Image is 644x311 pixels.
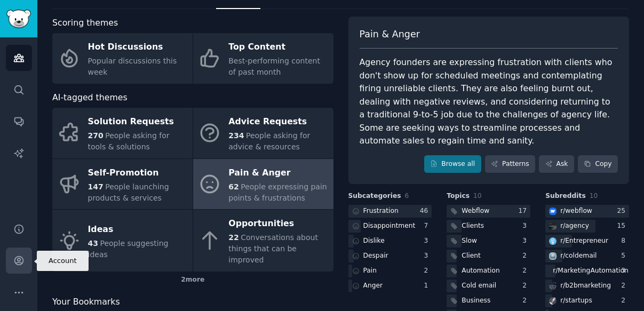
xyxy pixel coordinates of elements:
[52,17,118,30] span: Scoring themes
[228,182,238,191] span: 62
[617,221,629,231] div: 15
[462,221,484,231] div: Clients
[88,164,187,181] div: Self-Promotion
[88,182,169,202] span: People launching products & services
[447,294,530,308] a: Business2
[519,206,531,216] div: 17
[420,206,432,216] div: 46
[522,221,530,231] div: 3
[348,250,432,263] a: Despair3
[228,131,310,151] span: People asking for advice & resources
[462,296,490,306] div: Business
[522,251,530,261] div: 2
[473,192,482,200] span: 10
[228,164,328,181] div: Pain & Anger
[360,28,420,41] span: Pain & Anger
[228,233,318,264] span: Conversations about things that can be improved
[578,155,618,173] button: Copy
[560,251,597,261] div: r/ coldemail
[462,206,489,216] div: Webflow
[228,233,238,242] span: 22
[6,10,31,28] img: GummySearch logo
[560,236,608,246] div: r/ Entrepreneur
[424,281,432,291] div: 1
[193,33,333,84] a: Top ContentBest-performing content of past month
[549,222,556,230] img: agency
[88,114,187,131] div: Solution Requests
[522,266,530,276] div: 2
[545,294,629,308] a: startupsr/startups2
[545,235,629,248] a: Entrepreneurr/Entrepreneur8
[88,182,104,191] span: 147
[621,296,629,306] div: 2
[617,206,629,216] div: 25
[447,220,530,233] a: Clients3
[363,221,416,231] div: Disappointment
[621,236,629,246] div: 8
[549,208,556,215] img: webflow
[348,220,432,233] a: Disappointment7
[363,266,377,276] div: Pain
[560,281,611,291] div: r/ b2bmarketing
[360,56,618,148] div: Agency founders are expressing frustration with clients who don't show up for scheduled meetings ...
[549,237,556,245] img: Entrepreneur
[462,251,480,261] div: Client
[228,57,320,76] span: Best-performing content of past month
[621,281,629,291] div: 2
[88,57,177,76] span: Popular discussions this week
[424,236,432,246] div: 3
[462,281,496,291] div: Cold email
[52,272,333,289] div: 2 more
[462,266,499,276] div: Automation
[549,297,556,305] img: startups
[522,296,530,306] div: 2
[348,280,432,293] a: Anger1
[363,206,399,216] div: Frustration
[522,236,530,246] div: 3
[228,131,244,140] span: 234
[88,39,187,56] div: Hot Discussions
[88,239,169,259] span: People suggesting ideas
[193,159,333,210] a: Pain & Anger62People expressing pain points & frustrations
[52,210,193,272] a: Ideas43People suggesting ideas
[447,205,530,218] a: Webflow17
[447,280,530,293] a: Cold email2
[485,155,535,173] a: Patterns
[560,221,589,231] div: r/ agency
[621,266,629,276] div: 3
[363,236,385,246] div: Dislike
[545,205,629,218] a: webflowr/webflow25
[447,250,530,263] a: Client2
[405,192,409,200] span: 6
[621,251,629,261] div: 5
[424,221,432,231] div: 7
[539,155,574,173] a: Ask
[545,250,629,263] a: coldemailr/coldemail5
[462,236,477,246] div: Slow
[447,235,530,248] a: Slow3
[545,220,629,233] a: agencyr/agency15
[52,33,193,84] a: Hot DiscussionsPopular discussions this week
[193,108,333,158] a: Advice Requests234People asking for advice & resources
[560,206,592,216] div: r/ webflow
[447,192,470,201] span: Topics
[553,266,629,276] div: r/ MarketingAutomation
[88,239,98,248] span: 43
[228,114,328,131] div: Advice Requests
[560,296,592,306] div: r/ startups
[424,155,481,173] a: Browse all
[193,210,333,272] a: Opportunities22Conversations about things that can be improved
[545,192,586,201] span: Subreddits
[88,221,187,238] div: Ideas
[549,252,556,260] img: coldemail
[363,281,383,291] div: Anger
[228,182,327,202] span: People expressing pain points & frustrations
[228,216,328,233] div: Opportunities
[545,280,629,293] a: r/b2bmarketing2
[52,296,120,309] span: Your Bookmarks
[348,192,401,201] span: Subcategories
[590,192,598,200] span: 10
[52,159,193,210] a: Self-Promotion147People launching products & services
[424,251,432,261] div: 3
[52,108,193,158] a: Solution Requests270People asking for tools & solutions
